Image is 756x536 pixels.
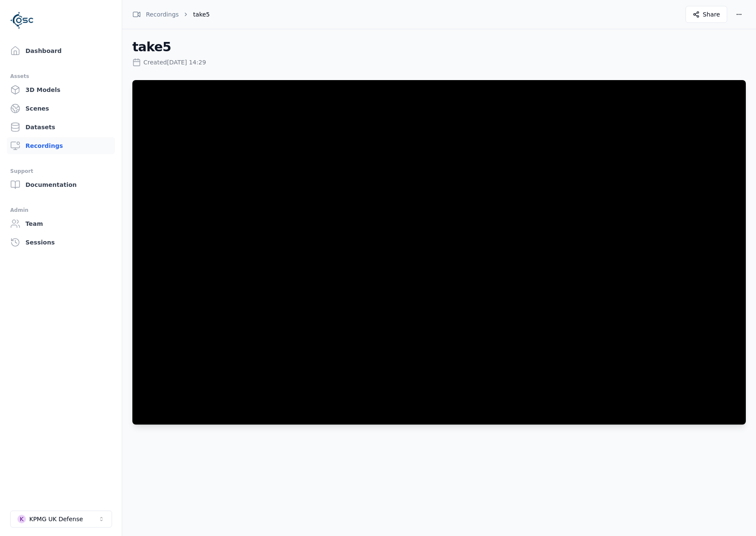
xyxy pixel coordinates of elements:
a: Team [7,215,115,232]
div: Support [10,166,112,176]
a: Recordings [7,137,115,154]
a: 3D Models [7,81,115,98]
button: Share [686,6,727,23]
a: Datasets [7,119,115,136]
div: Admin [10,205,112,215]
a: Scenes [7,100,115,117]
a: Dashboard [7,42,115,59]
div: KPMG UK Defense [29,515,83,523]
div: Created [DATE] 14:29 [132,58,206,67]
a: Sessions [7,234,115,251]
img: Logo [10,8,34,32]
div: Assets [10,71,112,81]
div: take5 [193,10,210,19]
a: Documentation [7,176,115,193]
div: K [17,515,26,523]
h2: take5 [132,39,746,55]
a: Recordings [132,10,179,19]
button: Select a workspace [10,511,112,528]
span: Share [703,10,720,19]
